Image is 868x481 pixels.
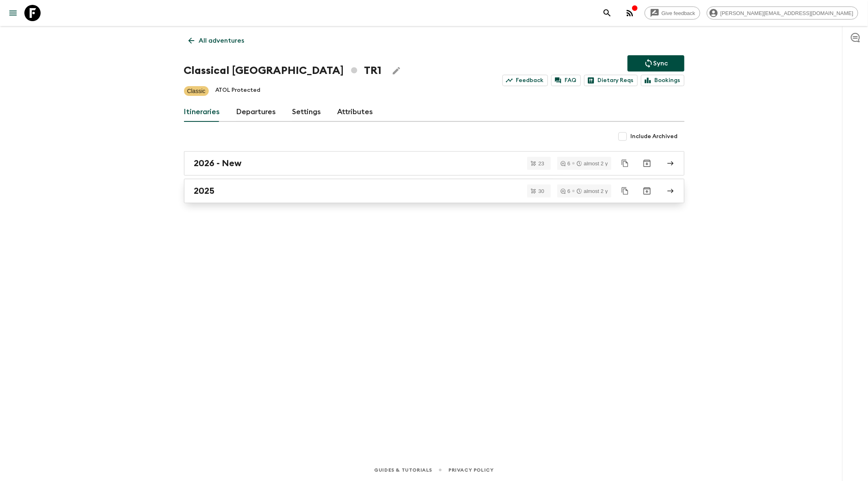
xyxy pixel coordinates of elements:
span: [PERSON_NAME][EMAIL_ADDRESS][DOMAIN_NAME] [716,10,858,16]
span: Give feedback [657,10,700,16]
span: Include Archived [631,132,678,141]
a: Dietary Reqs [584,75,638,86]
div: almost 2 y [577,161,608,166]
button: Duplicate [618,156,632,171]
a: 2026 - New [184,151,684,175]
button: Edit Adventure Title [388,63,405,79]
button: Archive [639,183,655,199]
div: 6 [561,161,570,166]
button: Archive [639,155,655,171]
a: Settings [292,102,321,122]
div: almost 2 y [577,188,608,194]
a: Feedback [502,75,548,86]
button: search adventures [599,5,615,21]
a: FAQ [551,75,581,86]
button: Duplicate [618,184,632,198]
div: 6 [561,188,570,194]
p: Sync [654,58,668,68]
button: menu [5,5,21,21]
a: Give feedback [645,6,700,19]
button: Sync adventure departures to the booking engine [628,55,684,71]
a: All adventures [184,32,249,49]
h1: Classical [GEOGRAPHIC_DATA] TR1 [184,63,382,79]
a: Bookings [641,75,684,86]
a: Attributes [338,102,373,122]
p: All adventures [199,36,245,45]
a: Guides & Tutorials [374,466,432,474]
a: Itineraries [184,102,220,122]
p: Classic [187,87,206,95]
div: [PERSON_NAME][EMAIL_ADDRESS][DOMAIN_NAME] [707,6,858,19]
a: Privacy Policy [448,466,494,474]
span: 23 [534,161,549,166]
h2: 2025 [194,186,215,196]
a: 2025 [184,179,684,203]
span: 30 [534,188,549,194]
h2: 2026 - New [194,158,242,169]
a: Departures [236,102,276,122]
p: ATOL Protected [215,86,261,96]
